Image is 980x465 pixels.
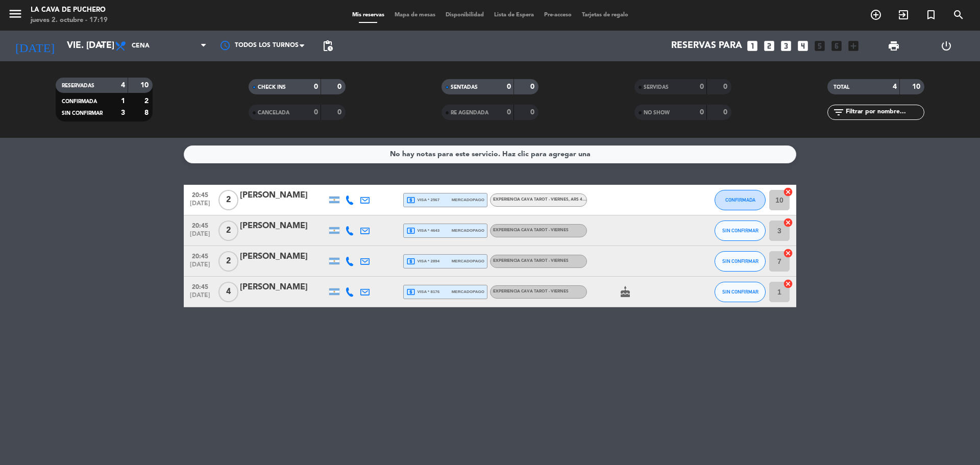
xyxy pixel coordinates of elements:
span: visa * 2567 [406,195,439,205]
i: local_atm [406,287,415,297]
strong: 0 [314,109,318,116]
i: turned_in_not [925,9,937,21]
strong: 0 [507,109,511,116]
strong: 0 [700,83,704,90]
span: mercadopago [452,288,484,295]
span: Disponibilidad [440,12,489,18]
strong: 0 [507,83,511,90]
i: looks_two [763,39,776,53]
span: SERVIDAS [644,85,669,90]
span: TOTAL [834,85,849,90]
i: looks_5 [813,39,826,53]
span: EXPERIENCIA CAVA TAROT - VIERNES [493,289,569,293]
span: [DATE] [187,200,213,212]
span: Mis reservas [347,12,389,18]
span: NO SHOW [644,110,670,115]
span: 20:45 [187,219,213,231]
span: [DATE] [187,292,213,304]
div: [PERSON_NAME] [240,281,327,294]
i: looks_6 [830,39,843,53]
i: looks_one [746,39,759,53]
button: SIN CONFIRMAR [715,251,766,272]
strong: 10 [140,82,151,89]
span: Mapa de mesas [389,12,440,18]
span: CONFIRMADA [62,99,97,104]
i: looks_4 [796,39,810,53]
span: visa * 8176 [406,287,439,297]
i: looks_3 [779,39,793,53]
i: power_settings_new [940,40,952,52]
span: Cena [132,42,150,50]
i: cancel [783,279,793,289]
div: jueves 2. octubre - 17:19 [31,15,108,26]
i: local_atm [406,226,415,235]
button: SIN CONFIRMAR [715,282,766,302]
input: Filtrar por nombre... [845,107,924,118]
strong: 0 [530,109,536,116]
span: 20:45 [187,250,213,261]
span: 2 [218,251,238,272]
i: local_atm [406,257,415,266]
span: EXPERIENCIA CAVA TAROT - VIERNES [493,259,569,263]
strong: 1 [121,97,125,105]
button: SIN CONFIRMAR [715,221,766,241]
span: RESERVADAS [62,83,94,88]
strong: 0 [337,109,344,116]
strong: 0 [530,83,536,90]
div: No hay notas para este servicio. Haz clic para agregar una [390,149,591,160]
span: 20:45 [187,188,213,200]
strong: 10 [912,83,922,90]
span: Reservas para [671,41,742,51]
span: EXPERIENCIA CAVA TAROT - VIERNES [493,198,593,202]
div: [PERSON_NAME] [240,219,327,233]
strong: 0 [723,83,729,90]
span: , ARS 45000 [569,198,593,202]
i: search [952,9,965,21]
span: pending_actions [322,40,334,52]
span: SIN CONFIRMAR [722,228,758,233]
button: menu [8,6,23,25]
span: mercadopago [452,258,484,264]
span: RE AGENDADA [451,110,488,115]
strong: 2 [144,97,151,105]
span: SIN CONFIRMAR [722,289,758,295]
span: SIN CONFIRMAR [62,111,103,116]
span: Tarjetas de regalo [577,12,633,18]
i: arrow_drop_down [95,40,107,52]
i: menu [8,6,23,21]
i: cancel [783,248,793,258]
div: La Cava de Puchero [31,5,108,15]
span: mercadopago [452,227,484,234]
span: Lista de Espera [489,12,539,18]
i: cancel [783,217,793,228]
i: add_box [847,39,860,53]
button: CONFIRMADA [715,190,766,210]
span: print [888,40,900,52]
span: EXPERIENCIA CAVA TAROT - VIERNES [493,228,569,232]
span: [DATE] [187,231,213,242]
span: SENTADAS [451,85,478,90]
strong: 0 [337,83,344,90]
strong: 4 [121,82,125,89]
strong: 0 [314,83,318,90]
strong: 3 [121,109,125,116]
span: 2 [218,221,238,241]
i: filter_list [832,106,845,118]
span: 20:45 [187,280,213,292]
span: visa * 4643 [406,226,439,235]
i: [DATE] [8,35,62,57]
i: add_circle_outline [870,9,882,21]
span: SIN CONFIRMAR [722,258,758,264]
div: LOG OUT [920,31,972,61]
span: mercadopago [452,197,484,203]
i: cake [619,286,631,298]
span: Pre-acceso [539,12,577,18]
strong: 4 [893,83,897,90]
span: 4 [218,282,238,302]
span: CANCELADA [258,110,289,115]
strong: 8 [144,109,151,116]
i: cancel [783,187,793,197]
span: 2 [218,190,238,210]
strong: 0 [723,109,729,116]
div: [PERSON_NAME] [240,189,327,202]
